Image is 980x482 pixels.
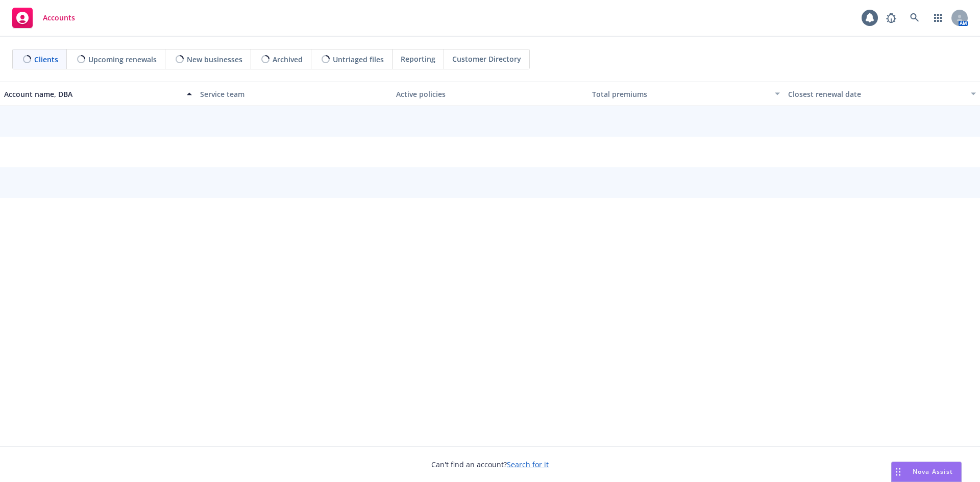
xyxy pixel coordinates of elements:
div: Account name, DBA [4,89,181,99]
span: Nova Assist [913,467,953,476]
div: Drag to move [892,462,904,481]
span: Can't find an account? [431,459,549,470]
span: Untriaged files [333,54,384,65]
span: New businesses [187,54,242,65]
div: Active policies [396,89,584,99]
a: Switch app [928,8,948,28]
a: Search for it [507,460,549,469]
a: Report a Bug [881,8,901,28]
span: Customer Directory [452,54,521,64]
button: Service team [196,82,392,106]
button: Nova Assist [891,462,962,482]
button: Closest renewal date [784,82,980,106]
span: Upcoming renewals [88,54,157,65]
a: Accounts [8,4,79,32]
a: Search [904,8,925,28]
span: Clients [34,54,58,65]
div: Service team [200,89,388,99]
span: Reporting [401,54,435,64]
span: Accounts [43,14,75,22]
div: Total premiums [592,89,769,99]
button: Active policies [392,82,588,106]
button: Total premiums [588,82,784,106]
span: Archived [273,54,303,65]
div: Closest renewal date [788,89,965,99]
